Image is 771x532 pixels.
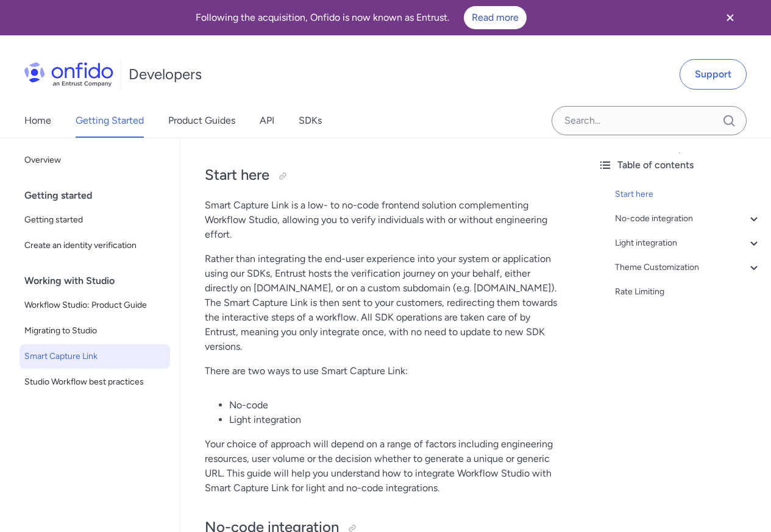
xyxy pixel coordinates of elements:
[24,269,175,293] div: Working with Studio
[205,252,564,354] p: Rather than integrating the end-user experience into your system or application using our SDKs, E...
[615,260,761,275] a: Theme Customization
[24,62,113,87] img: Onfido Logo
[598,158,761,172] div: Table of contents
[708,2,753,33] button: Close banner
[20,233,170,258] a: Create an identity verification
[615,236,761,250] a: Light integration
[24,183,175,208] div: Getting started
[615,187,761,202] a: Start here
[20,344,170,369] a: Smart Capture Link
[15,6,708,29] div: Following the acquisition, Onfido is now known as Entrust.
[464,6,527,29] a: Read more
[615,285,761,299] a: Rate Limiting
[260,104,274,138] a: API
[20,148,170,172] a: Overview
[76,104,144,138] a: Getting Started
[24,324,165,338] span: Migrating to Studio
[24,213,165,227] span: Getting started
[552,106,747,135] input: Onfido search input field
[20,370,170,394] a: Studio Workflow best practices
[229,413,564,427] li: Light integration
[24,375,165,389] span: Studio Workflow best practices
[168,104,235,138] a: Product Guides
[24,238,165,253] span: Create an identity verification
[299,104,322,138] a: SDKs
[205,437,564,495] p: Your choice of approach will depend on a range of factors including engineering resources, user v...
[723,10,737,25] svg: Close banner
[129,65,202,84] h1: Developers
[615,211,761,226] a: No-code integration
[229,398,564,413] li: No-code
[20,319,170,343] a: Migrating to Studio
[24,298,165,313] span: Workflow Studio: Product Guide
[205,364,564,378] p: There are two ways to use Smart Capture Link:
[680,59,747,90] a: Support
[205,198,564,242] p: Smart Capture Link is a low- to no-code frontend solution complementing Workflow Studio, allowing...
[24,104,51,138] a: Home
[20,208,170,232] a: Getting started
[205,165,564,186] h2: Start here
[24,153,165,168] span: Overview
[24,349,165,364] span: Smart Capture Link
[20,293,170,317] a: Workflow Studio: Product Guide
